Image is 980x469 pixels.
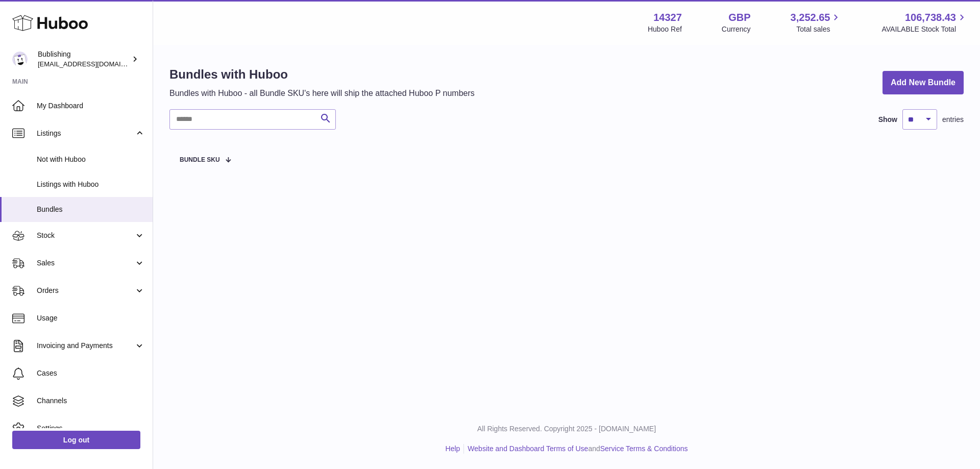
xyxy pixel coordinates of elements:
span: 106,738.43 [905,11,956,24]
span: Stock [37,231,134,240]
div: Huboo Ref [648,24,682,34]
span: Listings with Huboo [37,180,145,189]
div: Currency [722,24,751,34]
span: Listings [37,129,134,138]
a: 3,252.65 Total sales [791,11,842,34]
span: Total sales [796,24,842,34]
h1: Bundles with Huboo [169,66,475,83]
span: Channels [37,396,145,406]
span: entries [942,115,964,125]
span: Sales [37,258,134,268]
a: Add New Bundle [883,71,964,95]
strong: 14327 [653,11,682,24]
span: Settings [37,424,145,433]
span: Cases [37,368,145,378]
p: All Rights Reserved. Copyright 2025 - [DOMAIN_NAME] [161,424,972,434]
a: Help [446,445,460,453]
span: Usage [37,313,145,323]
strong: GBP [728,11,750,24]
span: Invoicing and Payments [37,341,134,351]
div: Bublishing [38,50,130,69]
span: Not with Huboo [37,155,145,164]
img: internalAdmin-14327@internal.huboo.com [12,52,28,67]
p: Bundles with Huboo - all Bundle SKU's here will ship the attached Huboo P numbers [169,88,475,99]
li: and [464,444,688,454]
span: Bundles [37,205,145,214]
span: AVAILABLE Stock Total [881,24,968,34]
span: Orders [37,286,134,295]
span: My Dashboard [37,101,145,111]
a: Log out [12,431,140,449]
span: Bundle SKU [180,157,220,163]
a: 106,738.43 AVAILABLE Stock Total [881,11,968,34]
span: 3,252.65 [791,11,830,24]
label: Show [878,115,897,125]
a: Website and Dashboard Terms of Use [468,445,588,453]
span: [EMAIL_ADDRESS][DOMAIN_NAME] [38,60,150,68]
a: Service Terms & Conditions [600,445,688,453]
